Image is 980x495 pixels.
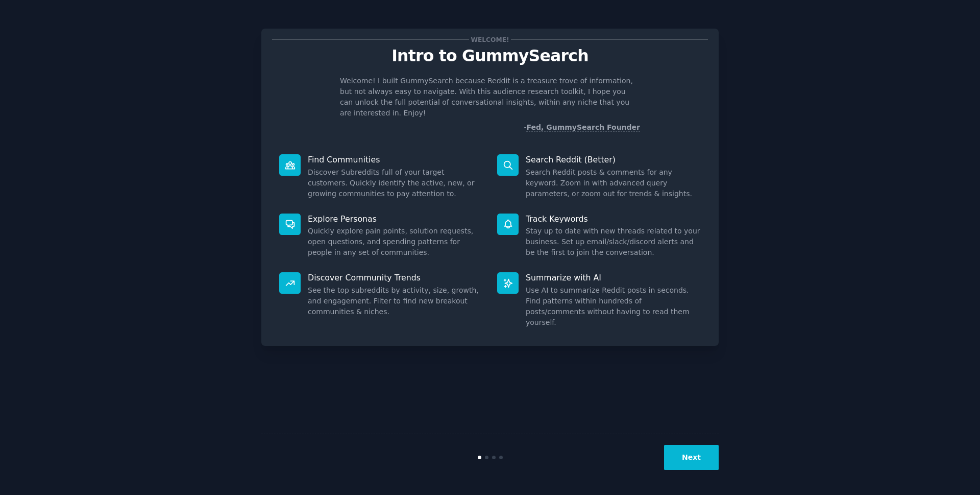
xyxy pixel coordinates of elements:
dd: Quickly explore pain points, solution requests, open questions, and spending patterns for people ... [308,226,483,258]
p: Summarize with AI [526,272,701,283]
dd: See the top subreddits by activity, size, growth, and engagement. Filter to find new breakout com... [308,285,483,317]
p: Discover Community Trends [308,272,483,283]
span: Welcome! [469,34,511,45]
p: Explore Personas [308,214,483,224]
p: Welcome! I built GummySearch because Reddit is a treasure trove of information, but not always ea... [340,76,640,119]
button: Next [664,445,719,470]
p: Search Reddit (Better) [526,154,701,165]
p: Find Communities [308,154,483,165]
dd: Use AI to summarize Reddit posts in seconds. Find patterns within hundreds of posts/comments with... [526,285,701,328]
p: Intro to GummySearch [272,47,708,65]
p: Track Keywords [526,214,701,224]
div: - [524,122,640,133]
dd: Discover Subreddits full of your target customers. Quickly identify the active, new, or growing c... [308,167,483,199]
a: Fed, GummySearch Founder [526,123,640,132]
dd: Search Reddit posts & comments for any keyword. Zoom in with advanced query parameters, or zoom o... [526,167,701,199]
dd: Stay up to date with new threads related to your business. Set up email/slack/discord alerts and ... [526,226,701,258]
